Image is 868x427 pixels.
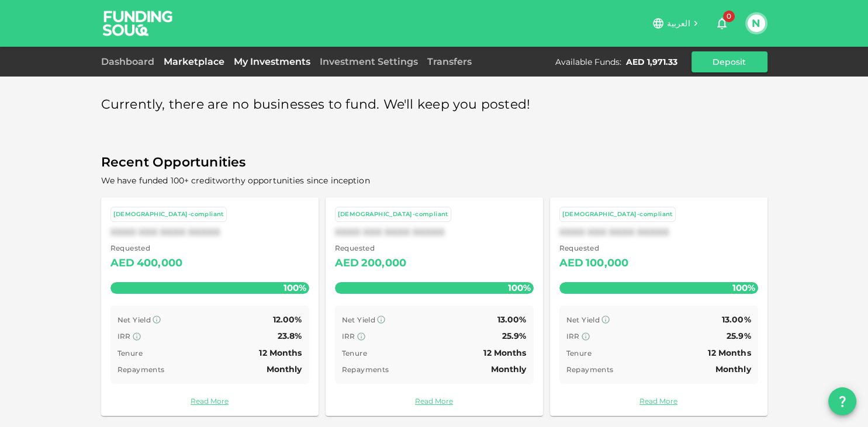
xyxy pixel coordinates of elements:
[483,348,526,358] span: 12 Months
[559,254,583,273] div: AED
[710,12,734,35] button: 0
[117,365,165,374] span: Repayments
[550,197,767,416] a: [DEMOGRAPHIC_DATA]-compliantXXXX XXX XXXX XXXXX Requested AED100,000100% Net Yield 13.00% IRR 25....
[562,210,673,220] div: [DEMOGRAPHIC_DATA]-compliant
[342,315,376,324] span: Net Yield
[555,56,621,68] div: Available Funds :
[101,175,370,186] span: We have funded 100+ creditworthy opportunities since inception
[559,242,629,254] span: Requested
[110,254,134,273] div: AED
[159,56,229,67] a: Marketplace
[566,349,592,357] span: Tenure
[326,197,543,416] a: [DEMOGRAPHIC_DATA]-compliantXXXX XXX XXXX XXXXX Requested AED200,000100% Net Yield 13.00% IRR 25....
[117,332,131,341] span: IRR
[335,227,534,238] div: XXXX XXX XXXX XXXXX
[497,314,527,325] span: 13.00%
[278,331,302,341] span: 23.8%
[117,349,143,357] span: Tenure
[110,242,183,254] span: Requested
[259,348,302,358] span: 12 Months
[502,331,527,341] span: 25.9%
[137,254,182,273] div: 400,000
[281,279,309,296] span: 100%
[566,315,600,324] span: Net Yield
[101,197,319,416] a: [DEMOGRAPHIC_DATA]-compliantXXXX XXX XXXX XXXXX Requested AED400,000100% Net Yield 12.00% IRR 23....
[748,15,765,32] button: N
[229,56,315,67] a: My Investments
[113,210,224,220] div: [DEMOGRAPHIC_DATA]-compliant
[110,227,309,238] div: XXXX XXX XXXX XXXXX
[423,56,476,67] a: Transfers
[273,314,302,325] span: 12.00%
[559,227,758,238] div: XXXX XXX XXXX XXXXX
[338,210,448,220] div: [DEMOGRAPHIC_DATA]-compliant
[267,364,302,374] span: Monthly
[342,365,389,374] span: Repayments
[715,364,751,374] span: Monthly
[723,11,735,22] span: 0
[342,349,367,357] span: Tenure
[101,56,159,67] a: Dashboard
[101,93,531,116] span: Currently, there are no businesses to fund. We'll keep you posted!
[586,254,628,273] div: 100,000
[110,395,309,407] a: Read More
[722,314,751,325] span: 13.00%
[335,395,534,407] a: Read More
[566,332,580,341] span: IRR
[117,315,151,324] span: Net Yield
[335,242,407,254] span: Requested
[566,365,614,374] span: Repayments
[559,395,758,407] a: Read More
[727,331,751,341] span: 25.9%
[335,254,359,273] div: AED
[729,279,758,296] span: 100%
[626,56,677,68] div: AED 1,971.33
[342,332,355,341] span: IRR
[708,348,751,358] span: 12 Months
[315,56,423,67] a: Investment Settings
[828,387,856,415] button: question
[101,151,767,174] span: Recent Opportunities
[667,18,690,29] span: العربية
[691,51,767,72] button: Deposit
[505,279,534,296] span: 100%
[361,254,406,273] div: 200,000
[491,364,527,374] span: Monthly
